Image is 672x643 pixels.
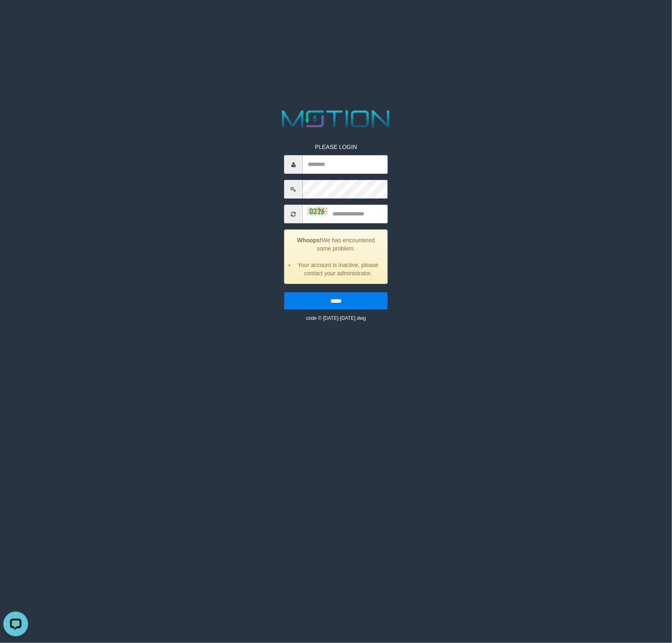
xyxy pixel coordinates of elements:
[277,107,395,130] img: MOTION_logo.png
[297,237,322,243] strong: Whoops!
[284,229,388,284] div: We has encountered some problem.
[307,208,328,216] img: captcha
[3,3,28,28] button: Open LiveChat chat widget
[295,261,381,277] li: Your account is inactive, please contact your administrator.
[306,315,366,321] small: code © [DATE]-[DATE] dwg
[284,143,388,151] p: PLEASE LOGIN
